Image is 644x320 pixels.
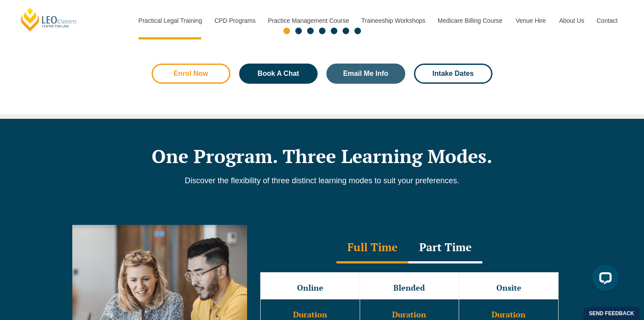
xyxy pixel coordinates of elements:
span: Email Me Info [343,70,388,77]
a: Venue Hire [509,2,552,39]
span: Go to slide 2 [295,28,302,34]
a: Practice Management Course [262,2,355,39]
a: Book A Chat [239,64,318,84]
span: Go to slide 3 [307,28,314,34]
a: Contact [590,2,624,39]
span: Duration [293,309,327,320]
div: Full Time [336,233,408,263]
span: Go to slide 5 [331,28,337,34]
span: Go to slide 1 [283,28,290,34]
h3: Onsite [460,284,557,292]
div: Part Time [408,233,482,263]
h3: Duration [361,310,458,319]
a: Practical Legal Training [132,2,208,39]
span: Intake Dates [432,70,474,77]
span: Enrol Now [173,70,208,77]
iframe: LiveChat chat widget [585,261,622,298]
a: Enrol Now [152,64,230,84]
h2: One Program. Three Learning Modes. [72,145,572,167]
span: Go to slide 7 [354,28,361,34]
a: CPD Programs [208,2,261,39]
a: Intake Dates [414,64,493,84]
a: Medicare Billing Course [431,2,509,39]
a: Traineeship Workshops [355,2,431,39]
span: Go to slide 4 [319,28,326,34]
a: [PERSON_NAME] Centre for Law [20,7,78,32]
h3: Blended [361,284,458,292]
span: Go to slide 6 [343,28,349,34]
h3: Online [262,284,359,292]
p: Discover the flexibility of three distinct learning modes to suit your preferences. [72,176,572,185]
span: Book A Chat [258,70,299,77]
a: Email Me Info [326,64,405,84]
h3: Duration [460,310,557,319]
a: About Us [552,2,590,39]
